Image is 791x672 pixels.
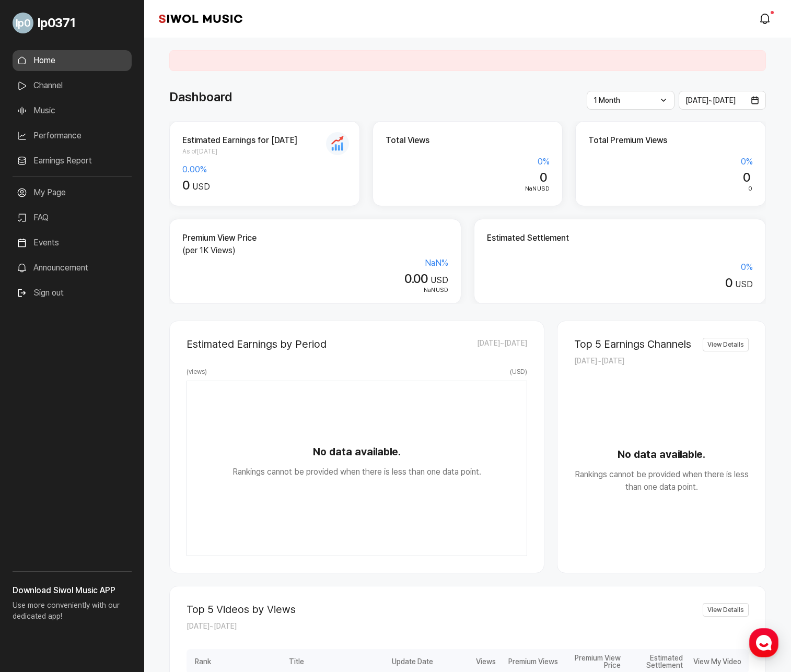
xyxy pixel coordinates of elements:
[13,584,132,597] h3: Download Siwol Music APP
[187,367,207,376] span: ( views )
[679,91,766,110] button: [DATE]~[DATE]
[135,331,201,357] a: Settings
[187,603,296,616] h2: Top 5 Videos by Views
[182,286,448,295] div: USD
[574,357,624,365] span: [DATE] ~ [DATE]
[182,244,448,257] p: (per 1K Views)
[182,178,347,193] div: USD
[187,466,527,478] p: Rankings cannot be provided when there is less than one data point.
[588,134,753,147] h2: Total Premium Views
[13,75,132,96] a: Channel
[182,178,189,193] span: 0
[182,134,347,147] h2: Estimated Earnings for [DATE]
[13,282,68,303] button: Sign out
[27,347,45,355] span: Home
[182,272,448,287] div: USD
[487,232,753,244] h2: Estimated Settlement
[525,185,537,192] span: NaN
[13,257,132,278] a: Announcement
[87,347,118,356] span: Messages
[69,331,135,357] a: Messages
[540,170,546,185] span: 0
[386,184,550,194] div: USD
[187,622,237,630] span: [DATE] ~ [DATE]
[487,261,753,274] div: 0 %
[424,286,435,293] span: NaN
[13,125,132,146] a: Performance
[685,96,736,104] span: [DATE] ~ [DATE]
[386,134,550,147] h2: Total Views
[477,338,527,350] span: [DATE] ~ [DATE]
[743,170,750,185] span: 0
[594,96,620,104] span: 1 Month
[3,331,69,357] a: Home
[703,338,749,351] a: View Details
[13,50,132,71] a: Home
[703,603,749,617] a: View Details
[155,347,180,355] span: Settings
[574,338,691,350] h2: Top 5 Earnings Channels
[13,597,132,630] p: Use more conveniently with our dedicated app!
[487,276,753,291] div: USD
[13,207,132,228] a: FAQ
[13,150,132,171] a: Earnings Report
[588,156,753,168] div: 0 %
[38,14,75,32] span: lp0371
[748,185,752,192] span: 0
[386,156,550,168] div: 0 %
[182,232,448,244] h2: Premium View Price
[169,88,232,107] h1: Dashboard
[574,446,749,462] strong: No data available.
[13,100,132,121] a: Music
[187,444,527,459] strong: No data available.
[182,257,448,269] div: NaN %
[13,182,132,203] a: My Page
[187,338,327,350] h2: Estimated Earnings by Period
[510,367,527,376] span: ( USD )
[182,163,347,176] div: 0.00 %
[13,8,132,38] a: Go to My Profile
[404,271,427,286] span: 0.00
[182,147,347,156] span: As of [DATE]
[13,232,132,253] a: Events
[574,468,749,493] p: Rankings cannot be provided when there is less than one data point.
[755,8,776,29] a: modal.notifications
[725,275,732,290] span: 0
